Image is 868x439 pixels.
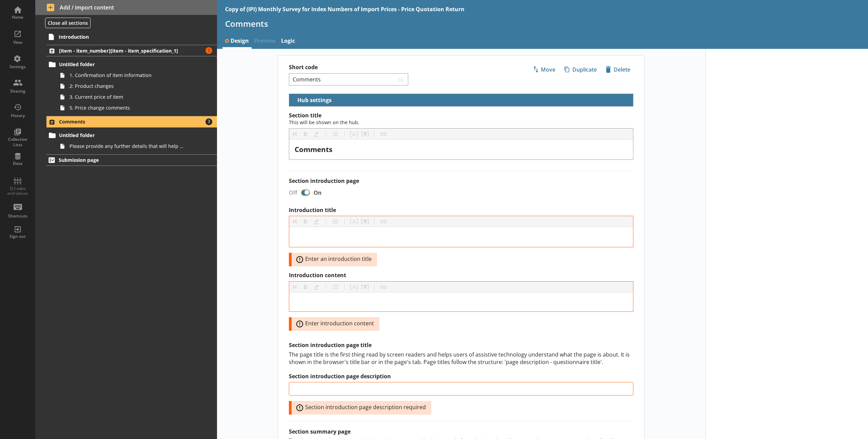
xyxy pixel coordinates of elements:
[6,64,29,70] div: Settings
[252,34,278,49] span: Preview
[295,145,332,154] span: Comments
[70,83,186,89] span: 2: Product changes
[57,102,217,113] a: 5. Price change comments
[289,207,633,214] label: Introduction title
[70,72,186,78] span: 1. Confirmation of item information
[225,5,465,13] div: Copy of (IPI) Monthly Survey for Index Numbers of Import Prices - Price Quotation Return
[50,59,217,113] li: Untitled folder1. Confirmation of item information2: Product changes3. Current price of item5. Pr...
[289,351,633,366] div: The page title is the first thing read by screen readers and helps users of assistive technology ...
[59,61,183,68] span: Untitled folder
[294,404,434,412] span: Section introduction page description required
[70,104,186,111] span: 5. Price change comments
[57,81,217,92] a: 2: Product changes
[530,64,558,75] button: Move
[289,112,359,126] span: Section title
[289,373,633,380] label: Section introduction page description
[46,31,217,42] a: Introduction
[46,154,217,166] a: Submission page
[6,15,29,20] div: Home
[295,298,628,306] div: Introduction content
[6,40,29,45] div: View
[222,34,252,49] a: Design
[292,94,333,106] button: Hub settings
[295,232,628,242] div: Introduction title
[35,116,217,152] li: Comments3Untitled folderPlease provide any further details that will help us to understand your b...
[57,92,217,102] a: 3. Current price of item
[396,76,406,83] span: 16
[294,255,380,264] span: Enter an introduction title
[47,4,206,11] span: Add / import content
[59,34,183,40] span: Introduction
[289,64,461,71] label: Short code
[6,234,29,239] div: Sign out
[295,145,628,154] div: [object Object]
[6,161,29,166] div: Data
[46,45,217,56] a: [item - item_number][item - item_specification_1]1
[561,64,599,75] span: Duplicate
[45,18,91,28] button: Close all sections
[59,118,183,125] span: Comments
[289,428,351,435] label: Section summary page
[289,272,633,279] label: Introduction content
[283,189,300,196] div: Off
[289,177,633,185] label: Section introduction page
[70,143,186,149] span: Please provide any further details that will help us to understand your business and tell an indu...
[35,45,217,113] li: [item - item_number][item - item_specification_1]1Untitled folder1. Confirmation of item informat...
[6,213,29,219] div: Shortcuts
[289,342,633,349] h2: Section introduction page title
[603,64,633,75] span: Delete
[59,132,183,138] span: Untitled folder
[59,47,183,54] span: [item - item_number][item - item_specification_1]
[70,94,186,100] span: 3. Current price of item
[50,130,217,152] li: Untitled folderPlease provide any further details that will help us to understand your business a...
[57,70,217,81] a: 1. Confirmation of item information
[530,64,558,75] span: Move
[289,119,359,126] span: This will be shown on the hub.
[278,34,298,49] a: Logic
[57,141,217,152] a: Please provide any further details that will help us to understand your business and tell an indu...
[46,116,217,128] a: Comments3
[311,189,327,196] div: On
[46,130,217,141] a: Untitled folder
[6,89,29,94] div: Sharing
[603,64,633,75] button: Delete
[294,320,382,328] span: Enter introduction content
[6,137,29,147] div: Collection Lists
[561,64,600,75] button: Duplicate
[46,59,217,70] a: Untitled folder
[225,18,860,29] h1: Comments
[59,157,183,163] span: Submission page
[6,113,29,118] div: History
